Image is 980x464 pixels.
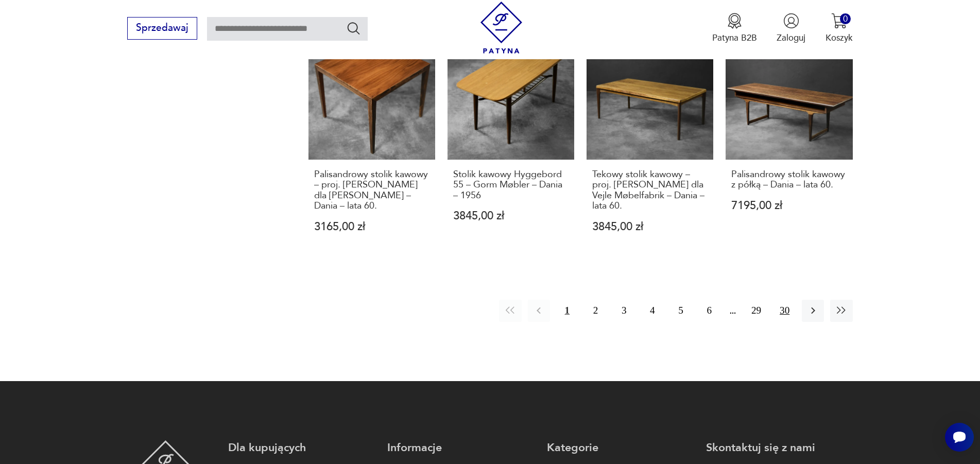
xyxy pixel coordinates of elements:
[448,33,574,256] a: Stolik kawowy Hyggebord 55 – Gorm Møbler – Dania – 1956Stolik kawowy Hyggebord 55 – Gorm Møbler –...
[547,440,694,455] p: Kategorie
[727,13,743,29] img: Ikona medalu
[777,13,805,44] button: Zaloguj
[773,300,796,322] button: 30
[745,300,767,322] button: 29
[453,211,569,221] p: 3845,00 zł
[706,440,853,455] p: Skontaktuj się z nami
[228,440,375,455] p: Dla kupujących
[731,200,847,211] p: 7195,00 zł
[698,300,720,322] button: 6
[712,13,757,44] button: Patyna B2B
[584,300,607,322] button: 2
[613,300,635,322] button: 3
[127,25,197,33] a: Sprzedawaj
[314,169,430,212] h3: Palisandrowy stolik kawowy – proj. [PERSON_NAME] dla [PERSON_NAME] – Dania – lata 60.
[314,221,430,232] p: 3165,00 zł
[641,300,663,322] button: 4
[387,440,534,455] p: Informacje
[475,2,527,54] img: Patyna - sklep z meblami i dekoracjami vintage
[826,13,853,44] button: 0Koszyk
[712,32,757,44] p: Patyna B2B
[346,21,361,36] button: Szukaj
[453,169,569,201] h3: Stolik kawowy Hyggebord 55 – Gorm Møbler – Dania – 1956
[840,13,851,24] div: 0
[556,300,578,322] button: 1
[712,13,757,44] a: Ikona medaluPatyna B2B
[826,32,853,44] p: Koszyk
[587,33,713,256] a: KlasykTekowy stolik kawowy – proj. Henning Kjærnulf dla Vejle Møbelfabrik – Dania – lata 60.Tekow...
[945,423,974,452] iframe: Smartsupp widget button
[783,13,799,29] img: Ikonka użytkownika
[670,300,692,322] button: 5
[308,33,435,256] a: KlasykPalisandrowy stolik kawowy – proj. Severin Hansen dla Haslev Møbelsnedkeri – Dania – lata 6...
[127,17,197,40] button: Sprzedawaj
[592,169,708,212] h3: Tekowy stolik kawowy – proj. [PERSON_NAME] dla Vejle Møbelfabrik – Dania – lata 60.
[831,13,847,29] img: Ikona koszyka
[592,221,708,232] p: 3845,00 zł
[731,169,847,191] h3: Palisandrowy stolik kawowy z półką – Dania – lata 60.
[777,32,805,44] p: Zaloguj
[726,33,852,256] a: Palisandrowy stolik kawowy z półką – Dania – lata 60.Palisandrowy stolik kawowy z półką – Dania –...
